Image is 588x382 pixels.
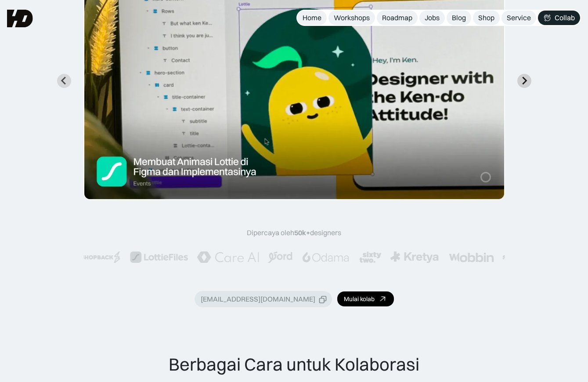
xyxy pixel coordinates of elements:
[419,11,445,25] a: Jobs
[538,11,580,25] a: Collab
[447,11,471,25] a: Blog
[501,11,536,25] a: Service
[294,228,310,237] span: 50k+
[555,13,575,22] div: Collab
[473,11,500,25] a: Shop
[334,13,370,22] div: Workshops
[201,295,315,304] div: [EMAIL_ADDRESS][DOMAIN_NAME]
[517,74,531,88] button: Next slide
[297,11,327,25] a: Home
[507,13,531,22] div: Service
[303,13,321,22] div: Home
[425,13,440,22] div: Jobs
[247,228,341,237] div: Dipercaya oleh designers
[377,11,418,25] a: Roadmap
[452,13,466,22] div: Blog
[328,11,375,25] a: Workshops
[344,295,375,303] div: Mulai kolab
[337,291,394,306] a: Mulai kolab
[57,74,71,88] button: Previous slide
[478,13,494,22] div: Shop
[169,354,419,375] div: Berbagai Cara untuk Kolaborasi
[382,13,412,22] div: Roadmap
